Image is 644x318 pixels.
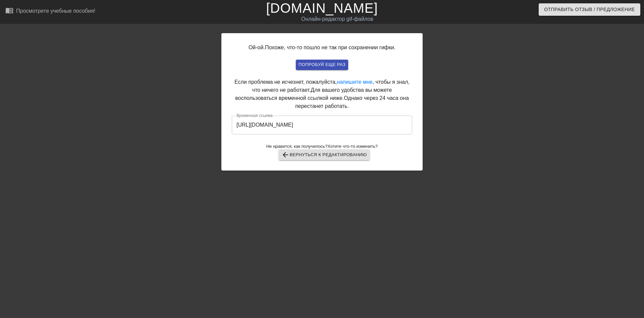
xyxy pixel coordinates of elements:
[539,3,640,16] button: Отправить Отзыв / Предложение
[337,79,372,85] a: напишите мне
[289,151,367,159] ya-tr-span: Вернуться к редактированию
[544,5,635,14] ya-tr-span: Отправить Отзыв / Предложение
[281,151,289,159] ya-tr-span: arrow_back
[265,45,395,50] ya-tr-span: Похоже, что-то пошло не так при сохранении гифки.
[299,61,345,69] ya-tr-span: попробуй еще раз
[296,60,348,70] button: попробуй еще раз
[5,6,54,14] ya-tr-span: menu_book_бук меню
[295,95,409,109] ya-tr-span: Однако через 24 часа она перестанет работать.
[252,79,410,93] ya-tr-span: , чтобы я знал, что ничего не работает.
[327,144,378,149] ya-tr-span: Хотите что-то изменить?
[266,144,328,149] ya-tr-span: Не нравится, как получилось?
[249,45,265,50] ya-tr-span: Ой-ой.
[232,116,412,134] input: голый
[5,6,95,17] a: Просмотрите учебные пособия!
[266,1,378,15] a: [DOMAIN_NAME]
[234,79,337,85] ya-tr-span: Если проблема не исчезнет, пожалуйста,
[279,149,369,160] button: Вернуться к редактированию
[235,87,392,101] ya-tr-span: Для вашего удобства вы можете воспользоваться временной ссылкой ниже.
[16,8,95,14] ya-tr-span: Просмотрите учебные пособия!
[301,16,373,22] ya-tr-span: Онлайн-редактор gif-файлов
